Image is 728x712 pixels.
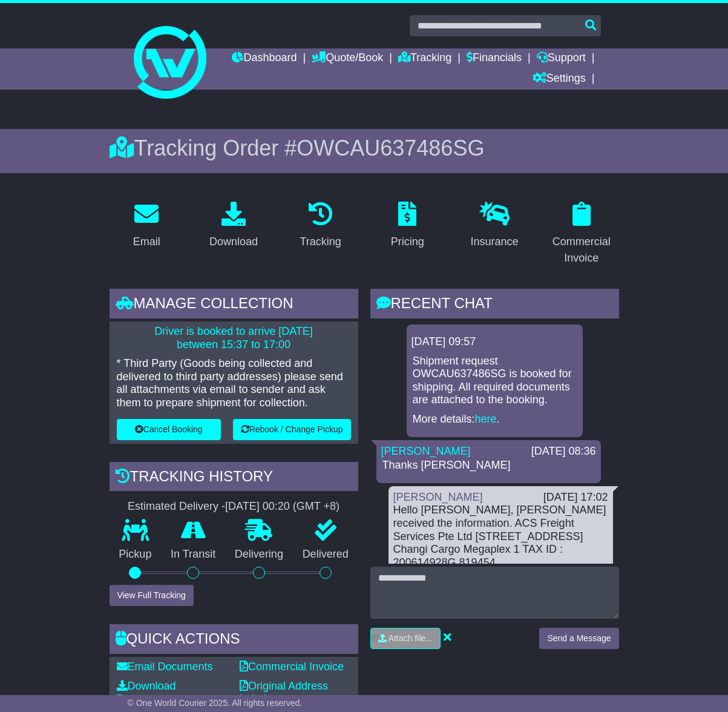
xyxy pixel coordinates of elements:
div: Quick Actions [110,624,358,657]
div: RECENT CHAT [370,289,619,321]
div: Commercial Invoice [552,234,611,266]
a: Settings [533,69,586,90]
a: Tracking [292,197,349,254]
button: Send a Message [539,628,618,649]
p: More details: . [413,413,577,426]
button: View Full Tracking [110,585,194,606]
span: © One World Courier 2025. All rights reserved. [128,698,303,708]
a: Original Address Label [240,680,328,705]
p: Delivered [293,548,358,561]
a: Email [125,197,168,254]
a: Quote/Book [312,48,383,69]
div: Email [133,234,160,250]
div: [DATE] 00:20 (GMT +8) [225,500,339,513]
a: Email Documents [117,661,213,673]
a: Dashboard [232,48,297,69]
span: OWCAU637486SG [297,136,484,160]
div: Estimated Delivery - [110,500,358,513]
button: Rebook / Change Pickup [233,419,351,440]
div: Insurance [470,234,518,250]
a: Download Documents [117,680,176,705]
p: Delivering [225,548,293,561]
div: Manage collection [110,289,358,321]
a: Support [537,48,586,69]
div: [DATE] 09:57 [412,335,578,349]
div: [DATE] 17:02 [543,491,608,504]
p: Pickup [110,548,162,561]
div: Pricing [391,234,424,250]
a: Insurance [462,197,526,254]
a: [PERSON_NAME] [381,445,471,457]
div: Hello [PERSON_NAME], [PERSON_NAME] received the information. ACS Freight Services Pte Ltd [STREET... [393,504,608,687]
div: [DATE] 08:36 [531,445,596,458]
a: Pricing [383,197,432,254]
a: here [475,413,497,425]
a: Download [202,197,266,254]
div: Tracking Order # [110,135,619,161]
div: Download [209,234,258,250]
a: [PERSON_NAME] [393,491,483,503]
a: Financials [467,48,522,69]
p: Shipment request OWCAU637486SG is booked for shipping. All required documents are attached to the... [413,355,577,407]
a: Commercial Invoice [240,661,344,673]
p: * Third Party (Goods being collected and delivered to third party addresses) please send all atta... [117,357,351,409]
div: Tracking history [110,462,358,495]
a: Tracking [398,48,451,69]
div: Tracking [300,234,341,250]
p: In Transit [161,548,225,561]
p: Driver is booked to arrive [DATE] between 15:37 to 17:00 [117,325,351,351]
button: Cancel Booking [117,419,221,440]
a: Commercial Invoice [544,197,619,271]
p: Thanks [PERSON_NAME] [382,459,595,472]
